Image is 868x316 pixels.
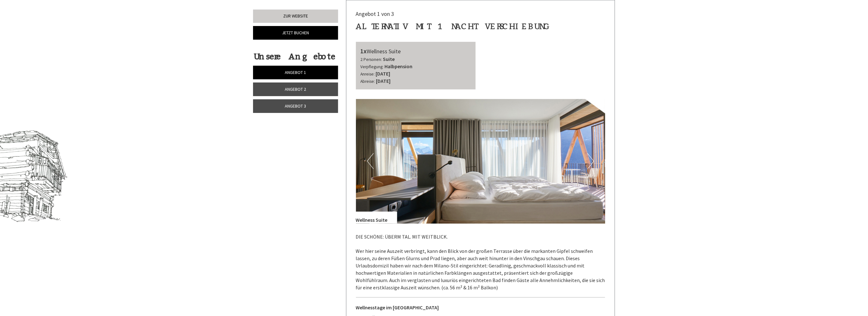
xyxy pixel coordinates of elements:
[385,63,413,69] b: Halbpension
[285,86,306,92] span: Angebot 2
[361,47,367,55] b: 1x
[356,99,605,224] img: image
[356,233,605,291] p: DIE SCHÖNE: ÜBERM TAL. MIT WEITBLICK. Wer hier seine Auszeit verbringt, kann den Blick von der gr...
[361,71,375,77] small: Anreise:
[285,69,306,75] span: Angebot 1
[376,70,391,77] b: [DATE]
[356,10,394,17] span: Angebot 1 von 3
[356,21,550,32] div: Alternativ mit 1 Nacht Verschiebung
[361,79,375,84] small: Abreise:
[361,47,471,56] div: Wellness Suite
[356,304,439,311] strong: Wellnesstage im [GEOGRAPHIC_DATA]
[367,153,374,169] button: Previous
[253,10,338,23] a: Zur Website
[253,51,336,63] div: Unsere Angebote
[356,212,397,224] div: Wellness Suite
[383,56,395,62] b: Suite
[285,103,306,109] span: Angebot 3
[587,153,594,169] button: Next
[361,57,382,62] small: 2 Personen:
[361,64,384,69] small: Verpflegung:
[253,26,338,40] a: Jetzt buchen
[376,78,391,84] b: [DATE]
